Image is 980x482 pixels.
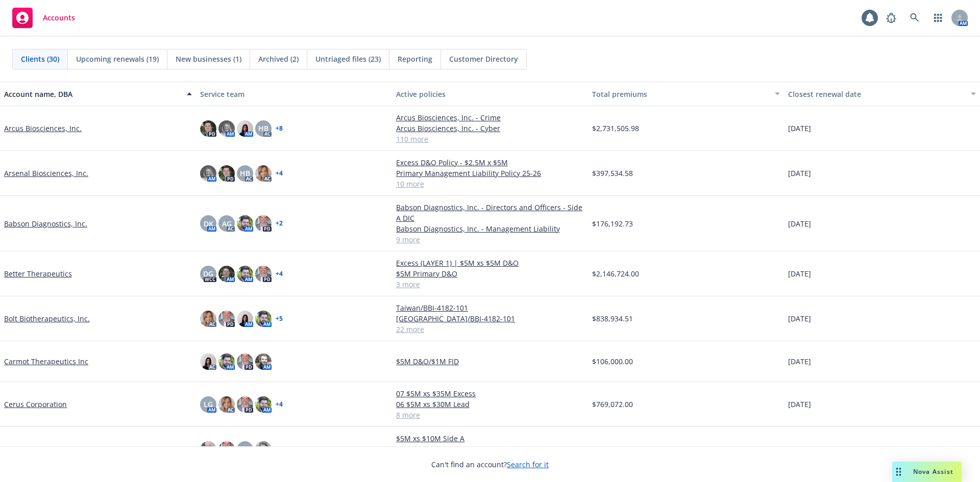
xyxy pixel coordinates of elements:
img: photo [218,120,235,137]
span: [DATE] [788,399,811,410]
div: Closest renewal date [788,89,965,99]
a: + 2 [276,220,283,226]
span: Can't find an account? [431,459,549,470]
span: $2,731,505.98 [592,123,639,134]
img: photo [255,353,272,370]
span: [DATE] [788,444,811,454]
a: $5M xs $10M Side A [396,433,584,444]
button: Active policies [392,82,588,106]
span: [DATE] [788,218,811,229]
a: + 4 [276,271,283,277]
span: $2,146,724.00 [592,268,639,279]
img: photo [255,311,272,327]
a: Arsenal Biosciences, Inc. [4,168,88,179]
div: Account name, DBA [4,89,181,99]
button: Nova Assist [892,462,962,482]
img: photo [255,396,272,413]
a: Search [904,8,925,28]
a: 06 $5M xs $30M Lead [396,399,584,410]
img: photo [218,311,235,327]
button: Closest renewal date [784,82,980,106]
a: + 8 [276,125,283,132]
img: photo [237,396,253,413]
img: photo [218,441,235,458]
img: photo [237,311,253,327]
a: Search for it [507,460,549,469]
a: Better Therapeutics [4,268,72,279]
img: photo [200,311,216,327]
a: Primary Management Liability Policy 25-26 [396,168,584,179]
div: Total premiums [592,89,769,99]
span: Clients (30) [21,54,59,64]
a: Taiwan/BBI-4182-101 [396,302,584,313]
a: Switch app [928,8,948,28]
a: + 4 [276,401,283,408]
button: Service team [196,82,392,106]
span: [DATE] [788,268,811,279]
span: [DATE] [788,123,811,134]
span: $397,534.58 [592,168,633,179]
img: photo [237,120,253,137]
div: Service team [200,89,388,99]
a: Report a Bug [881,8,901,28]
a: Babson Diagnostics, Inc. - Directors and Officers - Side A DIC [396,202,584,223]
div: Drag to move [892,462,905,482]
a: $5M D&O/$1M FID [396,356,584,367]
a: Babson Diagnostics, Inc. [4,218,87,229]
a: Excess (LAYER 1) | $5M xs $5M D&O [396,258,584,268]
a: 110 more [396,134,584,144]
img: photo [218,266,235,282]
a: Arcus Biosciences, Inc. - Crime [396,112,584,123]
span: Untriaged files (23) [315,54,381,64]
img: photo [200,441,216,458]
a: $5M Primary D&O [396,268,584,279]
img: photo [200,165,216,182]
img: photo [237,266,253,282]
span: [DATE] [788,356,811,367]
span: [DATE] [788,313,811,324]
img: photo [218,396,235,413]
a: Excess D&O Policy - $2.5M x $5M [396,157,584,168]
span: Customer Directory [449,54,518,64]
a: 10 more [396,179,584,189]
img: photo [200,353,216,370]
button: Total premiums [588,82,784,106]
img: photo [237,215,253,232]
a: [GEOGRAPHIC_DATA]/BBI-4182-101 [396,313,584,324]
a: Carmot Therapeutics Inc [4,356,88,367]
a: Bolt Biotherapeutics, Inc. [4,313,90,324]
img: photo [255,441,272,458]
span: MQ [239,444,251,454]
img: photo [255,215,272,232]
img: photo [255,165,272,182]
a: Babson Diagnostics, Inc. - Management Liability [396,223,584,234]
span: DG [203,268,213,279]
a: 3 more [396,279,584,290]
span: Reporting [398,54,432,64]
span: Upcoming renewals (19) [76,54,159,64]
span: HB [240,168,250,179]
a: Arcus Biosciences, Inc. - Cyber [396,123,584,134]
a: Arcus Biosciences, Inc. [4,123,82,134]
span: $395,432.00 [592,444,633,454]
span: LG [204,399,213,410]
a: [PERSON_NAME] BioHub, Inc. [4,444,105,454]
span: Nova Assist [913,467,953,476]
span: Archived (2) [258,54,299,64]
span: $106,000.00 [592,356,633,367]
a: + 5 [276,316,283,322]
a: + 4 [276,170,283,176]
span: $176,192.73 [592,218,633,229]
span: $838,934.51 [592,313,633,324]
span: [DATE] [788,168,811,179]
span: New businesses (1) [176,54,241,64]
img: photo [237,353,253,370]
a: + 4 [276,446,283,452]
span: $769,072.00 [592,399,633,410]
